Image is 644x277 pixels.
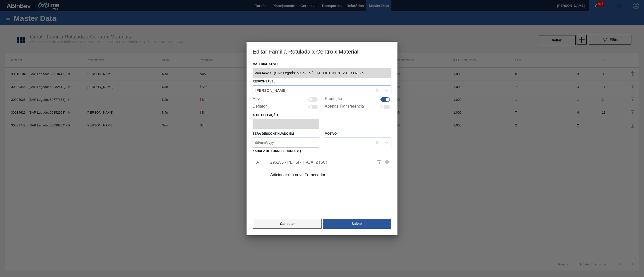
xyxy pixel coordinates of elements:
button: Cancelar [253,219,322,229]
button: delete-icon [373,156,385,168]
input: dd/mm/yyyy [253,137,319,148]
label: Material ativo [253,61,391,68]
div: Adicionar um novo Fornecedor [270,173,369,177]
img: delete-icon [376,159,382,165]
label: Produção [325,97,342,103]
label: Responsável [253,80,275,83]
label: Apenas Transferência [325,104,364,110]
li: A [253,156,260,169]
label: Xadrez de Fornecedores (1) [253,149,301,153]
label: Deflator [253,104,267,110]
h3: Editar Família Rotulada x Centro x Material [247,42,397,61]
button: Salvar [323,219,391,229]
div: 295155 - PEPSI - ITAJAÍ 2 (SC) [270,160,369,165]
label: Ativo [253,97,262,103]
label: Motivo [325,132,337,135]
label: % de deflação [253,112,319,119]
div: [PERSON_NAME] [255,88,286,92]
label: Será descontinuado em [253,132,294,135]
